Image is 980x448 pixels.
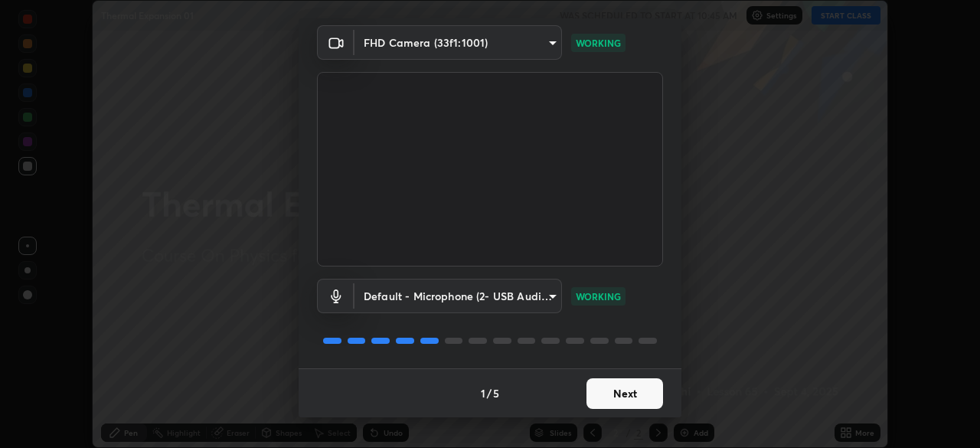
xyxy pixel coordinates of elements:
p: WORKING [576,36,621,50]
h4: 5 [493,385,499,401]
div: FHD Camera (33f1:1001) [354,25,562,60]
h4: / [487,385,492,401]
h4: 1 [481,385,485,401]
div: FHD Camera (33f1:1001) [354,279,562,313]
button: Next [586,378,663,409]
p: WORKING [576,289,621,303]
